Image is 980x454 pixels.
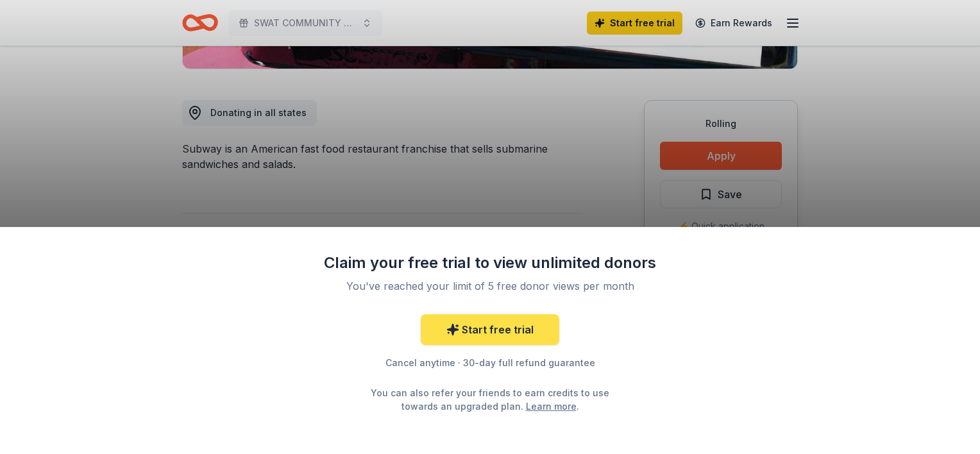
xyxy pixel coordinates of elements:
[323,355,657,371] div: Cancel anytime · 30-day full refund guarantee
[421,314,559,345] a: Start free trial
[339,278,641,294] div: You've reached your limit of 5 free donor views per month
[359,386,621,413] div: You can also refer your friends to earn credits to use towards an upgraded plan. .
[323,253,657,273] div: Claim your free trial to view unlimited donors
[526,399,577,413] a: Learn more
